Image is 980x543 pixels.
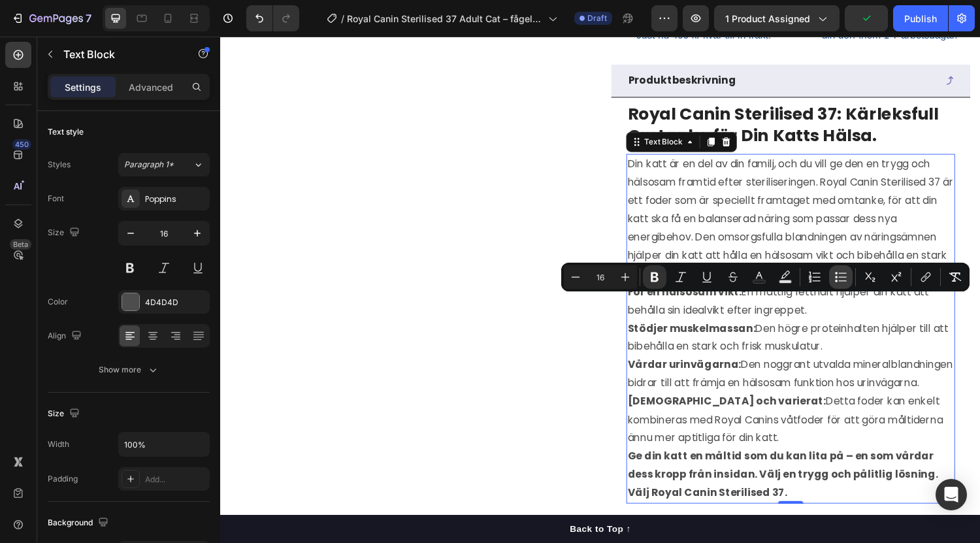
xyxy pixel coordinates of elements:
p: Den högre proteinhalten hjälper till att bibehålla en stark och frisk muskulatur. [420,292,757,330]
div: Align [48,327,84,345]
button: 1 product assigned [714,5,840,31]
button: Paragraph 1* [118,153,210,176]
div: Size [48,405,82,423]
p: Advanced [129,80,173,94]
strong: [DEMOGRAPHIC_DATA] och varierat: [420,369,625,384]
button: Show more [48,358,210,382]
div: Poppins [145,193,206,205]
p: Din katt är en del av din familj, och du vill ge den en trygg och hälsosam framtid efter sterilis... [420,122,757,254]
p: Text Block [63,46,174,62]
div: Open Intercom Messenger [936,479,967,510]
strong: Ge din katt en måltid som du kan lita på – en som vårdar dess kropp från insidan. Välj en trygg o... [420,425,740,478]
div: Padding [48,473,78,485]
div: Add... [145,474,206,485]
div: Color [48,296,68,308]
strong: Stödjer muskelmassan: [420,293,552,308]
div: Rich Text Editor. Editing area: main [419,121,758,481]
span: Royal Canin Sterilised 37 Adult Cat – fågel, 4 kg [347,12,543,25]
strong: För en hälsosam vikt: [420,255,538,271]
strong: Produktbeskrivning [421,37,532,52]
div: Styles [48,159,71,171]
div: Show more [99,363,159,376]
p: Den noggrant utvalda mineralblandningen bidrar till att främja en hälsosam funktion hos urinvägarna. [420,329,757,367]
div: Text Block [435,103,480,114]
div: 450 [12,139,31,150]
p: Settings [65,80,101,94]
span: 1 product assigned [725,12,810,25]
div: Beta [10,239,31,250]
div: Publish [904,12,937,25]
div: Font [48,193,64,205]
div: Rich Text Editor. Editing area: main [419,68,758,115]
p: En måttlig fetthalt hjälper din katt att behålla sin idealvikt efter ingreppet. [420,254,757,292]
p: 7 [86,10,91,26]
button: Publish [893,5,948,31]
div: Size [48,224,82,242]
div: Background [48,514,111,532]
div: Width [48,438,69,450]
span: Paragraph 1* [124,159,174,171]
div: 4D4D4D [145,297,206,308]
div: Editor contextual toolbar [561,263,970,291]
strong: Royal Canin Sterilised 37: Kärleksfull Omtanke för Din Katts Hälsa. [420,68,741,114]
strong: Vårdar urinvägarna: [420,331,537,346]
span: Draft [587,12,607,24]
div: Back to Top ↑ [361,501,423,515]
p: Detta foder kan enkelt kombineras med Royal Canins våtfoder för att göra måltiderna ännu mer apti... [420,367,757,423]
span: / [341,12,344,25]
div: Undo/Redo [246,5,299,31]
button: 7 [5,5,97,31]
input: Auto [119,433,209,456]
div: Text style [48,126,84,138]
